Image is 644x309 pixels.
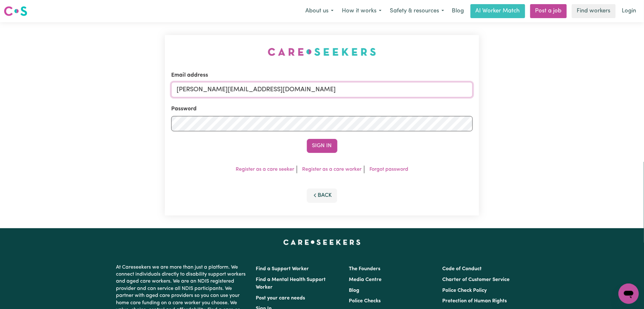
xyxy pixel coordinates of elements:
[171,82,473,97] input: Email address
[619,284,639,304] iframe: Button to launch messaging window
[307,189,337,203] button: Back
[302,167,362,172] a: Register as a care worker
[386,4,448,18] button: Safety & resources
[349,299,381,304] a: Police Checks
[471,4,525,18] a: AI Worker Match
[349,266,381,271] a: The Founders
[283,240,361,245] a: Careseekers home page
[256,277,326,290] a: Find a Mental Health Support Worker
[256,296,305,301] a: Post your care needs
[4,5,27,17] img: Careseekers logo
[301,4,338,18] button: About us
[307,139,337,153] button: Sign In
[338,4,386,18] button: How it works
[442,299,507,304] a: Protection of Human Rights
[349,277,382,282] a: Media Centre
[442,266,482,271] a: Code of Conduct
[171,105,197,113] label: Password
[171,71,208,79] label: Email address
[4,4,27,18] a: Careseekers logo
[256,266,309,271] a: Find a Support Worker
[236,167,294,172] a: Register as a care seeker
[530,4,567,18] a: Post a job
[572,4,616,18] a: Find workers
[442,288,487,293] a: Police Check Policy
[349,288,360,293] a: Blog
[442,277,510,282] a: Charter of Customer Service
[448,4,468,18] a: Blog
[369,167,408,172] a: Forgot password
[618,4,640,18] a: Login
